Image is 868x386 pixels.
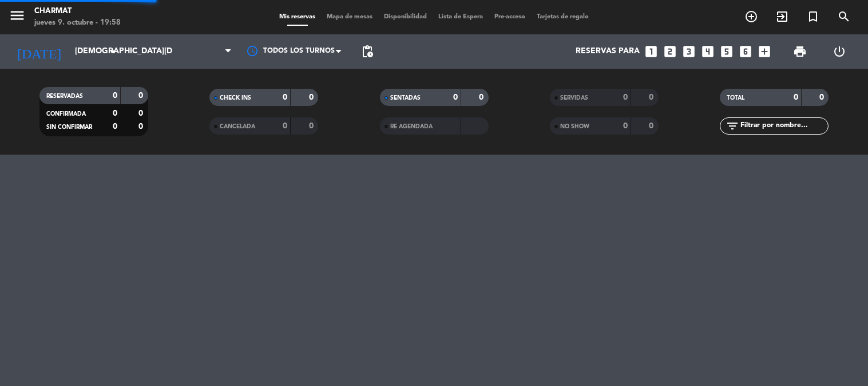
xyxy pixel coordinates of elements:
[309,122,316,130] strong: 0
[390,124,433,129] span: RE AGENDADA
[738,44,753,59] i: looks_6
[321,14,378,20] span: Mapa de mesas
[820,34,859,69] div: LOG OUT
[138,123,145,131] strong: 0
[9,39,69,64] i: [DATE]
[113,123,117,131] strong: 0
[623,93,628,101] strong: 0
[34,6,121,17] div: Charmat
[819,93,826,101] strong: 0
[46,111,86,117] span: CONFIRMADA
[649,93,656,101] strong: 0
[283,122,287,130] strong: 0
[274,14,321,20] span: Mis reservas
[681,44,696,59] i: looks_3
[9,7,26,28] button: menu
[806,10,820,23] i: turned_in_not
[793,45,807,58] span: print
[46,124,92,130] span: SIN CONFIRMAR
[531,14,594,20] span: Tarjetas de regalo
[390,95,421,101] span: SENTADAS
[453,93,458,101] strong: 0
[837,10,851,23] i: search
[360,45,374,58] span: pending_actions
[623,122,628,130] strong: 0
[433,14,489,20] span: Lista de Espera
[220,95,251,101] span: CHECK INS
[113,109,117,117] strong: 0
[744,10,758,23] i: add_circle_outline
[113,92,117,100] strong: 0
[663,44,677,59] i: looks_two
[727,95,744,101] span: TOTAL
[106,45,120,58] i: arrow_drop_down
[775,10,789,23] i: exit_to_app
[726,119,739,133] i: filter_list
[138,109,145,117] strong: 0
[576,47,640,56] span: Reservas para
[479,93,486,101] strong: 0
[560,124,589,129] span: NO SHOW
[560,95,588,101] span: SERVIDAS
[489,14,531,20] span: Pre-acceso
[34,17,121,29] div: jueves 9. octubre - 19:58
[220,124,255,129] span: CANCELADA
[309,93,316,101] strong: 0
[378,14,433,20] span: Disponibilidad
[719,44,734,59] i: looks_5
[757,44,772,59] i: add_box
[739,120,828,132] input: Filtrar por nombre...
[644,44,659,59] i: looks_one
[649,122,656,130] strong: 0
[283,93,287,101] strong: 0
[46,93,83,99] span: RESERVADAS
[833,45,846,58] i: power_settings_new
[9,7,26,24] i: menu
[138,92,145,100] strong: 0
[700,44,715,59] i: looks_4
[794,93,798,101] strong: 0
